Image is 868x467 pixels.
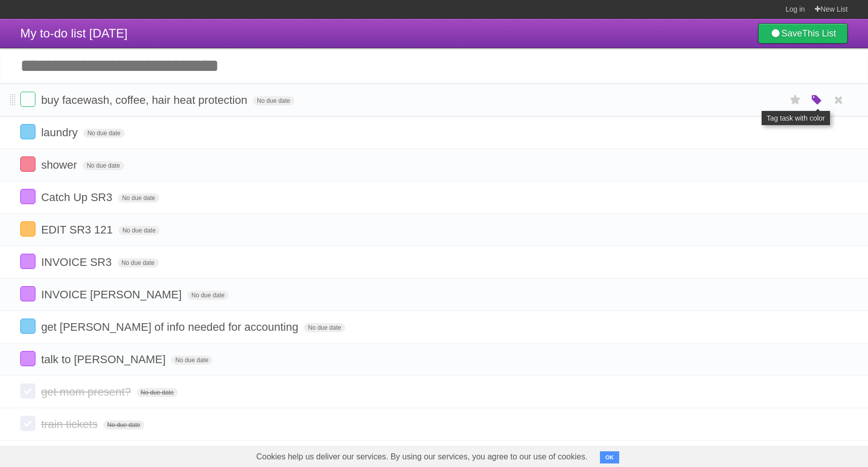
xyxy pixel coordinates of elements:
[802,28,836,38] b: This List
[137,388,178,397] span: No due date
[171,356,212,365] span: No due date
[253,96,294,105] span: No due date
[20,319,35,334] label: Done
[786,92,805,108] label: Star task
[20,221,35,237] label: Done
[41,159,80,171] span: shower
[20,189,35,204] label: Done
[20,254,35,269] label: Done
[41,353,168,366] span: talk to [PERSON_NAME]
[20,416,35,431] label: Done
[83,161,124,170] span: No due date
[41,223,115,236] span: EDIT SR3 121
[41,385,133,398] span: get mom present?
[41,418,100,431] span: train tickets
[119,226,160,235] span: No due date
[600,451,620,463] button: OK
[20,286,35,301] label: Done
[758,23,848,44] a: SaveThis List
[41,94,250,106] span: buy facewash, coffee, hair heat protection
[41,288,184,301] span: INVOICE [PERSON_NAME]
[83,129,124,138] span: No due date
[41,191,115,204] span: Catch Up SR3
[41,321,301,333] span: get [PERSON_NAME] of info needed for accounting
[187,291,229,300] span: No due date
[20,157,35,172] label: Done
[118,258,159,267] span: No due date
[103,420,144,430] span: No due date
[20,124,35,139] label: Done
[20,92,35,107] label: Done
[118,193,159,203] span: No due date
[41,256,114,268] span: INVOICE SR3
[246,447,598,467] span: Cookies help us deliver our services. By using our services, you agree to our use of cookies.
[20,383,35,399] label: Done
[304,323,345,332] span: No due date
[20,351,35,366] label: Done
[41,126,80,139] span: laundry
[20,26,128,40] span: My to-do list [DATE]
